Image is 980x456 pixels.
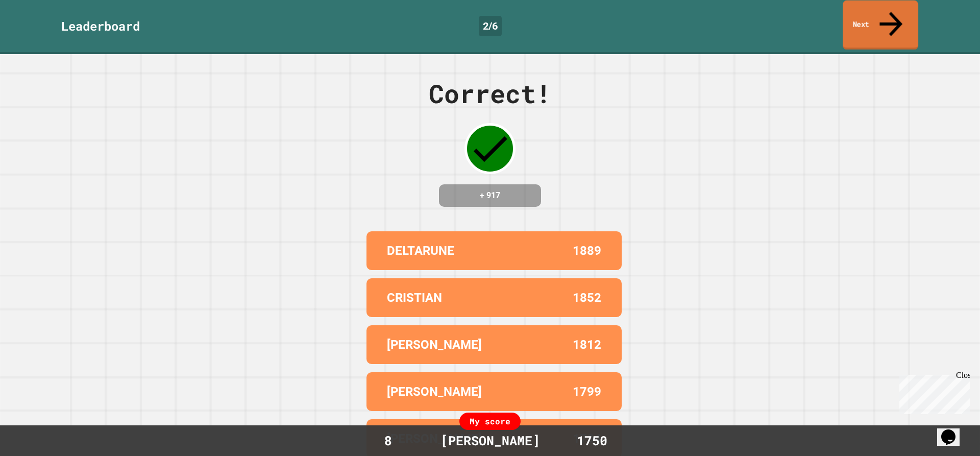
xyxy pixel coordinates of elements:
[554,431,630,450] div: 1750
[459,413,521,430] div: My score
[573,242,601,260] p: 1889
[387,382,482,401] p: [PERSON_NAME]
[387,242,454,260] p: DELTARUNE
[430,431,550,450] div: [PERSON_NAME]
[449,189,531,202] h4: + 917
[350,431,426,450] div: 8
[937,415,970,446] iframe: chat widget
[843,1,918,50] a: Next
[387,335,482,354] p: [PERSON_NAME]
[895,371,970,414] iframe: chat widget
[387,289,442,307] p: CRISTIAN
[61,17,140,35] div: Leaderboard
[573,335,601,354] p: 1812
[573,382,601,401] p: 1799
[479,16,502,36] div: 2 / 6
[429,75,551,113] div: Correct!
[4,4,70,65] div: Chat with us now!Close
[573,289,601,307] p: 1852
